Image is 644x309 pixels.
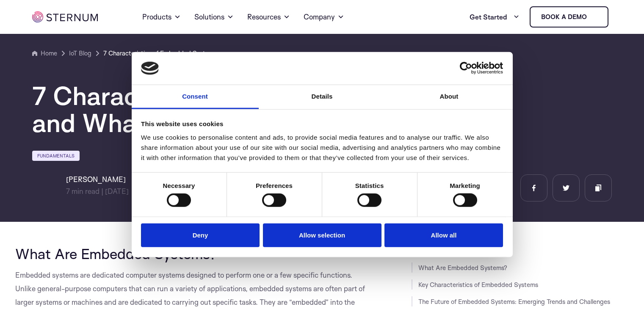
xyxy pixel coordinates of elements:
span: What Are Embedded Systems? [15,245,217,262]
span: min read | [66,187,103,196]
strong: Necessary [163,182,195,189]
strong: Marketing [450,182,480,189]
a: Key Characteristics of Embedded Systems [418,281,538,289]
div: This website uses cookies [141,119,503,129]
img: logo [141,61,159,75]
img: sternum iot [590,14,597,20]
a: 7 Characteristics of Embedded Systems and What the Future Holds [103,48,230,58]
strong: Statistics [355,182,384,189]
a: Usercentrics Cookiebot - opens in a new window [429,62,503,74]
a: Consent [132,85,259,109]
a: What Are Embedded Systems? [418,264,507,272]
a: Home [32,48,57,58]
h1: 7 Characteristics of Embedded Systems and What the Future Holds [32,82,540,136]
a: Company [304,2,344,32]
strong: Preferences [256,182,293,189]
button: Allow selection [263,223,381,247]
a: The Future of Embedded Systems: Emerging Trends and Challenges [418,298,610,306]
button: Deny [141,223,260,247]
a: Get Started [470,8,520,25]
h6: [PERSON_NAME] [66,174,129,185]
a: IoT Blog [69,48,91,58]
a: Products [142,2,181,32]
a: Resources [247,2,290,32]
a: Details [259,85,386,109]
span: [DATE] [105,187,129,196]
span: 7 [66,187,70,196]
img: Lian Granot [32,174,59,201]
a: Fundamentals [32,151,80,161]
h3: JUMP TO SECTION [412,246,629,252]
a: Solutions [194,2,234,32]
img: sternum iot [32,11,98,22]
a: Book a demo [530,6,608,28]
a: About [386,85,513,109]
div: We use cookies to personalise content and ads, to provide social media features and to analyse ou... [141,132,503,163]
button: Allow all [384,223,503,247]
